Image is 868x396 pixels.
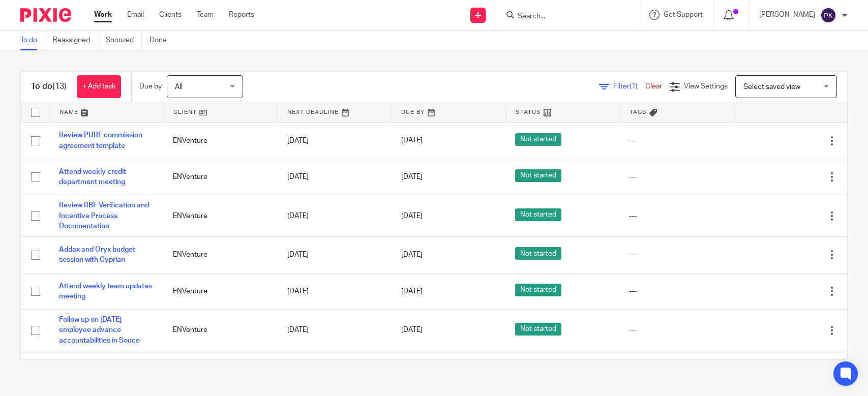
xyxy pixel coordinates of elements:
[820,7,836,23] img: svg%3E
[59,246,135,263] a: Addax and Oryx budget session with Cyprian
[401,173,423,180] span: [DATE]
[401,212,423,220] span: [DATE]
[175,83,183,90] span: All
[59,202,149,230] a: Review RBF Verification and Incentive Process Documentation
[517,12,608,21] input: Search
[59,132,142,149] a: Review PURE commission agreement template
[163,351,277,387] td: ENVenture
[20,31,45,50] a: To do
[515,133,561,146] span: Not started
[159,10,182,20] a: Clients
[401,288,423,295] span: [DATE]
[629,136,723,146] div: ---
[645,83,662,90] a: Clear
[515,247,561,260] span: Not started
[629,325,723,335] div: ---
[629,211,723,221] div: ---
[515,284,561,296] span: Not started
[515,169,561,182] span: Not started
[277,310,391,351] td: [DATE]
[59,316,140,344] a: Follow up on [DATE] employee advance accountabilities in Souce
[163,273,277,309] td: ENVenture
[163,195,277,237] td: ENVenture
[127,10,144,20] a: Email
[53,31,98,50] a: Reassigned
[515,208,561,221] span: Not started
[629,286,723,296] div: ---
[52,82,67,90] span: (13)
[277,237,391,273] td: [DATE]
[629,250,723,260] div: ---
[59,168,126,186] a: Attend weekly credit department meeting
[163,159,277,195] td: ENVenture
[277,351,391,387] td: [DATE]
[163,237,277,273] td: ENVenture
[664,11,703,18] span: Get Support
[149,31,174,50] a: Done
[629,172,723,182] div: ---
[106,31,142,50] a: Snoozed
[31,81,67,92] h1: To do
[684,83,728,90] span: View Settings
[139,81,162,92] p: Due by
[277,159,391,195] td: [DATE]
[277,195,391,237] td: [DATE]
[743,83,800,90] span: Select saved view
[197,10,214,20] a: Team
[77,75,121,98] a: + Add task
[94,10,112,20] a: Work
[613,83,645,90] span: Filter
[20,8,71,22] img: Pixie
[277,273,391,309] td: [DATE]
[401,251,423,258] span: [DATE]
[630,109,647,115] span: Tags
[759,10,815,20] p: [PERSON_NAME]
[163,310,277,351] td: ENVenture
[229,10,254,20] a: Reports
[277,123,391,159] td: [DATE]
[59,283,152,300] a: Attend weekly team updates meeting
[630,83,638,90] span: (1)
[401,137,423,144] span: [DATE]
[515,323,561,336] span: Not started
[401,327,423,334] span: [DATE]
[163,123,277,159] td: ENVenture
